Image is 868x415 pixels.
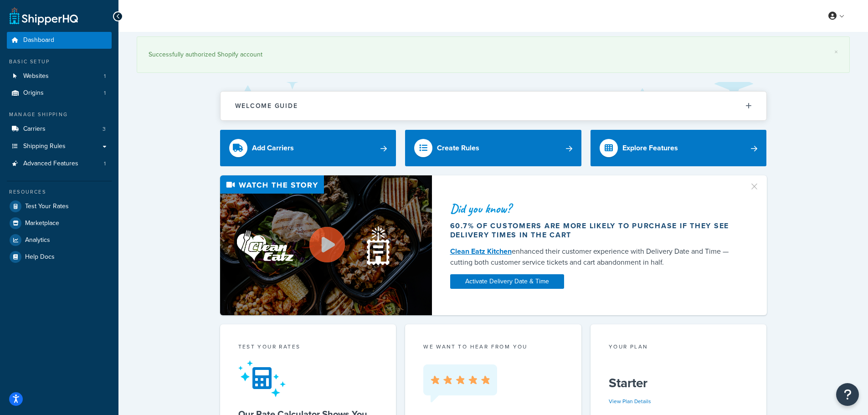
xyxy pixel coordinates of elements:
[7,85,112,102] li: Origins
[7,58,112,66] div: Basic Setup
[221,92,766,120] button: Welcome Guide
[7,68,112,85] a: Websites1
[836,383,859,406] button: Open Resource Center
[220,175,432,315] img: Video thumbnail
[7,32,112,49] a: Dashboard
[7,188,112,196] div: Resources
[450,202,738,215] div: Did you know?
[7,138,112,155] a: Shipping Rules
[23,160,78,168] span: Advanced Features
[25,253,55,261] span: Help Docs
[104,160,106,168] span: 1
[23,89,44,97] span: Origins
[450,221,738,240] div: 60.7% of customers are more likely to purchase if they see delivery times in the cart
[23,125,46,133] span: Carriers
[591,130,767,166] a: Explore Features
[450,246,738,268] div: enhanced their customer experience with Delivery Date and Time — cutting both customer service ti...
[25,220,59,227] span: Marketplace
[25,236,50,244] span: Analytics
[609,397,651,405] a: View Plan Details
[405,130,581,166] a: Create Rules
[7,121,112,138] li: Carriers
[25,203,69,210] span: Test Your Rates
[834,48,838,56] a: ×
[609,343,749,353] div: Your Plan
[103,125,106,133] span: 3
[7,155,112,172] li: Advanced Features
[437,142,479,154] div: Create Rules
[7,249,112,265] a: Help Docs
[23,143,66,150] span: Shipping Rules
[104,72,106,80] span: 1
[23,72,49,80] span: Websites
[7,215,112,231] a: Marketplace
[7,68,112,85] li: Websites
[238,343,378,353] div: Test your rates
[7,198,112,215] a: Test Your Rates
[450,246,512,256] a: Clean Eatz Kitchen
[622,142,678,154] div: Explore Features
[450,274,564,289] a: Activate Delivery Date & Time
[235,102,298,109] h2: Welcome Guide
[220,130,396,166] a: Add Carriers
[149,48,838,61] div: Successfully authorized Shopify account
[423,343,563,351] p: we want to hear from you
[23,36,54,44] span: Dashboard
[7,111,112,118] div: Manage Shipping
[7,155,112,172] a: Advanced Features1
[7,121,112,138] a: Carriers3
[609,376,749,390] h5: Starter
[104,89,106,97] span: 1
[7,85,112,102] a: Origins1
[7,232,112,248] a: Analytics
[252,142,294,154] div: Add Carriers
